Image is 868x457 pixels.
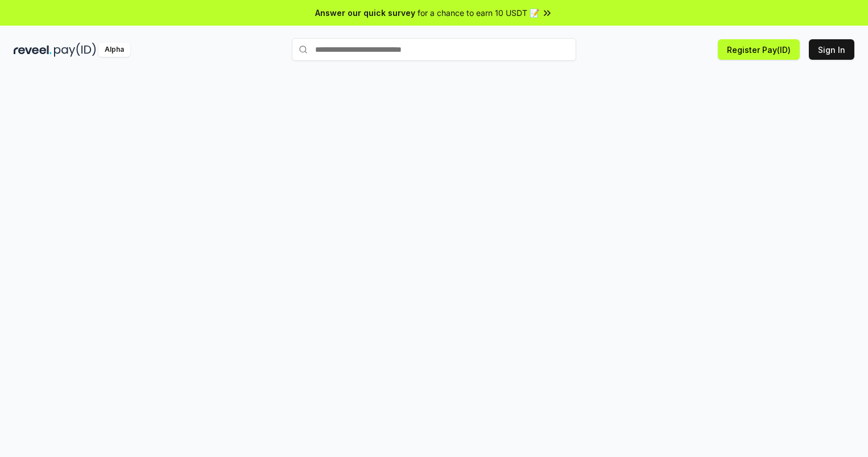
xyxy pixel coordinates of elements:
[315,7,415,19] span: Answer our quick survey
[809,39,854,60] button: Sign In
[98,43,130,57] div: Alpha
[14,43,52,57] img: reveel_dark
[718,39,800,60] button: Register Pay(ID)
[54,43,96,57] img: pay_id
[418,7,539,19] span: for a chance to earn 10 USDT 📝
